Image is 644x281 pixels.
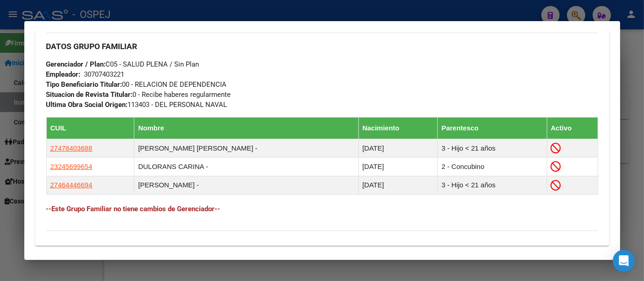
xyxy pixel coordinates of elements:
[438,176,547,194] td: 3 - Hijo < 21 años
[46,118,134,139] th: CUIL
[46,41,598,51] h3: DATOS GRUPO FAMILIAR
[613,250,635,272] div: Open Intercom Messenger
[46,90,231,99] span: 0 - Recibe haberes regularmente
[46,101,227,109] span: 113403 - DEL PERSONAL NAVAL
[46,60,106,68] strong: Gerenciador / Plan:
[46,80,122,89] strong: Tipo Beneficiario Titular:
[46,90,133,99] strong: Situacion de Revista Titular:
[134,176,358,194] td: [PERSON_NAME] -
[358,176,438,194] td: [DATE]
[438,157,547,176] td: 2 - Concubino
[358,157,438,176] td: [DATE]
[50,144,93,152] span: 27478403688
[358,139,438,157] td: [DATE]
[46,204,598,214] h4: --Este Grupo Familiar no tiene cambios de Gerenciador--
[84,69,125,79] div: 30707403221
[46,70,81,79] strong: Empleador:
[547,118,598,139] th: Activo
[134,139,358,157] td: [PERSON_NAME] [PERSON_NAME] -
[46,80,227,89] span: 00 - RELACION DE DEPENDENCIA
[438,139,547,157] td: 3 - Hijo < 21 años
[46,60,199,68] span: C05 - SALUD PLENA / Sin Plan
[50,163,93,170] span: 23245699654
[438,118,547,139] th: Parentesco
[46,101,128,109] strong: Ultima Obra Social Origen:
[134,157,358,176] td: DULORANS CARINA -
[358,118,438,139] th: Nacimiento
[134,118,358,139] th: Nombre
[50,181,93,189] span: 27464446694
